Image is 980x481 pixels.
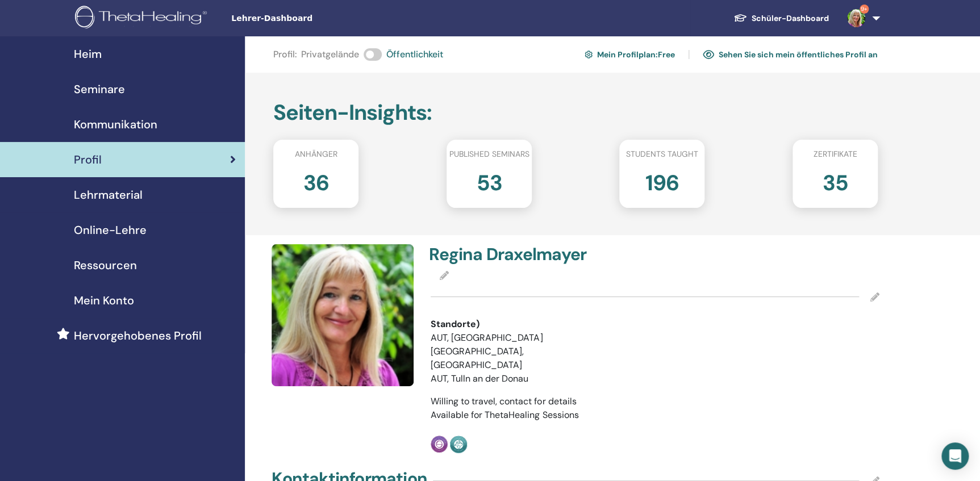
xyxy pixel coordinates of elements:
[273,48,297,61] span: Profil :
[303,165,329,196] h2: 36
[626,148,698,160] span: Students taught
[431,331,608,345] li: AUT, [GEOGRAPHIC_DATA]
[585,49,593,60] img: cog.svg
[860,5,869,14] span: 9+
[431,409,578,421] span: Available for ThetaHealing Sessions
[703,45,878,64] a: Sehen Sie sich mein öffentliches Profil an
[74,186,143,203] span: Lehrmaterial
[231,12,402,24] span: Lehrer-Dashboard
[733,13,747,23] img: graduation-cap-white.svg
[703,49,714,60] img: eye.svg
[74,292,134,309] span: Mein Konto
[847,9,865,27] img: default.jpg
[74,257,137,274] span: Ressourcen
[74,45,102,62] span: Heim
[272,244,414,386] img: default.jpg
[429,244,648,265] h4: Regina Draxelmayer
[301,48,359,61] span: Privatgelände
[645,165,679,196] h2: 196
[724,8,838,29] a: Schüler-Dashboard
[813,148,857,160] span: Zertifikate
[431,395,576,407] span: Willing to travel, contact for details
[386,48,443,61] span: Öffentlichkeit
[74,151,102,168] span: Profil
[74,116,157,133] span: Kommunikation
[585,45,675,64] a: Mein Profilplan:Free
[941,442,969,470] div: Open Intercom Messenger
[449,148,529,160] span: Published seminars
[476,165,502,196] h2: 53
[431,317,479,331] span: Standorte)
[75,6,211,31] img: logo.png
[273,100,878,126] h2: Seiten-Insights :
[74,81,125,98] span: Seminare
[431,345,608,372] li: [GEOGRAPHIC_DATA], [GEOGRAPHIC_DATA]
[74,221,147,239] span: Online-Lehre
[74,327,202,344] span: Hervorgehobenes Profil
[295,148,337,160] span: Anhänger
[822,165,848,196] h2: 35
[431,372,608,386] li: AUT, Tulln an der Donau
